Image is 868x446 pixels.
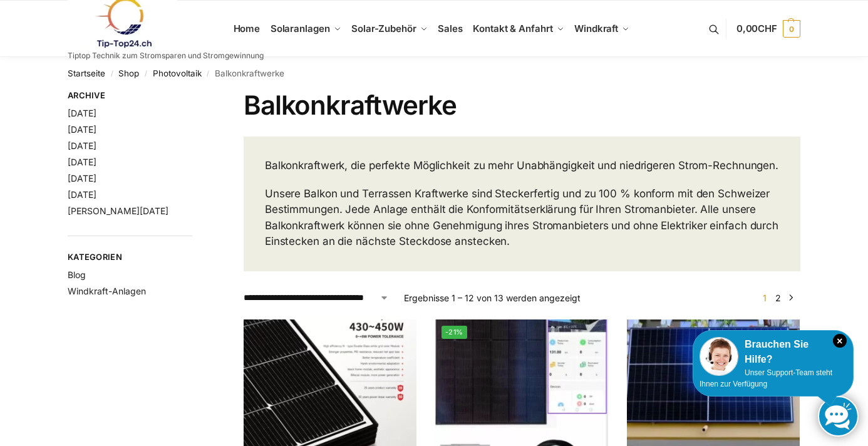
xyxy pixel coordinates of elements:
a: [DATE] [68,108,96,118]
a: [DATE] [68,173,96,184]
p: Tiptop Technik zum Stromsparen und Stromgewinnung [68,52,264,60]
a: [DATE] [68,124,96,135]
p: Unsere Balkon und Terrassen Kraftwerke sind Steckerfertig und zu 100 % konform mit den Schweizer ... [265,186,779,250]
select: Shop-Reihenfolge [244,291,389,304]
span: CHF [758,23,777,34]
a: 0,00CHF 0 [736,10,800,48]
a: Photovoltaik [153,68,202,78]
a: → [787,291,796,304]
a: [DATE] [68,189,96,200]
a: Kontakt & Anfahrt [468,1,569,57]
i: Schließen [833,334,847,348]
nav: Breadcrumb [68,57,800,90]
span: Unser Support-Team steht Ihnen zur Verfügung [700,368,832,388]
span: Archive [68,90,192,102]
span: Seite 1 [760,293,770,303]
span: Windkraft [574,23,618,34]
div: Brauchen Sie Hilfe? [700,337,847,367]
a: [DATE] [68,157,96,167]
span: 0,00 [736,23,777,34]
span: / [202,69,215,79]
span: Sales [438,23,463,34]
span: / [105,69,118,79]
h1: Balkonkraftwerke [244,90,800,121]
a: Windkraft [569,1,635,57]
a: Solaranlagen [265,1,346,57]
a: Startseite [68,68,105,78]
span: Kategorien [68,251,192,264]
a: Windkraft-Anlagen [68,286,146,296]
span: Solaranlagen [271,23,330,34]
a: Seite 2 [772,293,784,303]
a: Solar-Zubehör [346,1,433,57]
a: [PERSON_NAME][DATE] [68,205,168,216]
a: Shop [118,68,139,78]
span: / [139,69,152,79]
p: Ergebnisse 1 – 12 von 13 werden angezeigt [404,291,581,304]
a: Blog [68,269,86,280]
img: Customer service [700,337,738,376]
span: 0 [783,20,800,38]
span: Kontakt & Anfahrt [473,23,552,34]
a: Sales [433,1,468,57]
a: [DATE] [68,140,96,151]
span: Solar-Zubehör [351,23,416,34]
p: Balkonkraftwerk, die perfekte Möglichkeit zu mehr Unabhängigkeit und niedrigeren Strom-Rechnungen. [265,158,779,174]
button: Close filters [192,90,200,104]
nav: Produkt-Seitennummerierung [755,291,800,304]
